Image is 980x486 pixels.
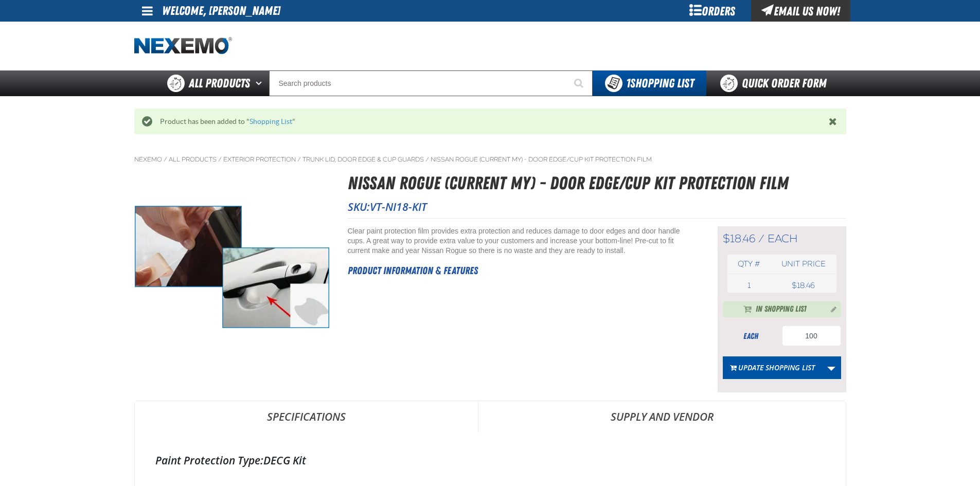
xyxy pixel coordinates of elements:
input: Product Quantity [782,326,841,346]
button: Update Shopping List [723,356,822,379]
strong: 1 [626,76,630,91]
span: Shopping List [626,76,694,91]
a: Nissan Rogue (Current MY) - Door Edge/Cup Kit Protection Film [431,155,652,164]
span: / [425,155,429,164]
div: Product has been added to " " [152,117,829,127]
span: / [164,155,167,164]
a: Quick Order Form [706,70,846,96]
img: Nissan Rogue (Current MY) - Door Edge/Cup Kit Protection Film [135,170,329,364]
span: 1 [747,281,751,290]
a: More Actions [822,356,841,379]
td: $18.46 [771,278,836,293]
button: Start Searching [567,70,593,96]
h2: Product Information & Features [348,263,692,278]
a: All Products [169,155,217,164]
th: Unit price [771,255,836,274]
button: Close the Notification [826,114,841,129]
span: each [768,232,798,245]
a: Specifications [135,401,478,432]
a: Supply and Vendor [478,401,846,432]
input: Search [269,70,593,96]
span: All Products [189,74,250,93]
button: You have 1 Shopping List. Open to view details [593,70,706,96]
p: SKU: [348,200,846,214]
span: / [297,155,301,164]
span: In Shopping List [756,303,807,316]
span: / [218,155,222,164]
a: Exterior Protection [223,155,296,164]
button: Open All Products pages [252,70,269,96]
nav: Breadcrumbs [134,155,846,164]
div: each [723,331,779,342]
span: $18.46 [723,232,755,245]
label: Paint Protection Type: [155,453,263,467]
a: Trunk Lid, Door Edge & Cup Guards [302,155,424,164]
a: Shopping List [250,117,292,125]
h1: Nissan Rogue (Current MY) - Door Edge/Cup Kit Protection Film [348,170,846,197]
span: VT-NI18-KIT [370,200,427,214]
a: Nexemo [134,155,162,164]
span: / [758,232,764,245]
a: Home [134,37,232,55]
button: Manage current product in the Shopping List [823,302,839,315]
th: Qty # [727,255,771,274]
img: Nexemo logo [134,37,232,55]
div: Clear paint protection film provides extra protection and reduces damage to door edges and door h... [348,226,692,256]
div: DECG Kit [155,453,825,467]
